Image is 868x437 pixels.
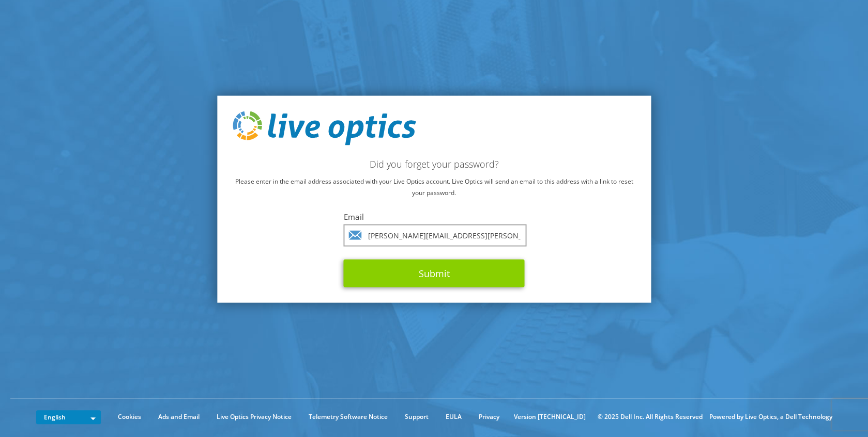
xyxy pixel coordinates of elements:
li: Powered by Live Optics, a Dell Technology [709,411,832,423]
li: Version [TECHNICAL_ID] [509,411,591,423]
a: Telemetry Software Notice [301,411,395,423]
a: EULA [438,411,469,423]
button: Submit [344,259,525,287]
p: Please enter in the email address associated with your Live Optics account. Live Optics will send... [233,175,636,198]
a: Ads and Email [150,411,207,423]
a: Live Optics Privacy Notice [209,411,299,423]
a: Cookies [110,411,149,423]
a: Privacy [471,411,507,423]
label: Email [344,211,525,221]
img: live_optics_svg.svg [233,111,416,145]
a: Support [397,411,436,423]
h2: Did you forget your password? [233,158,636,169]
li: © 2025 Dell Inc. All Rights Reserved [592,411,708,423]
